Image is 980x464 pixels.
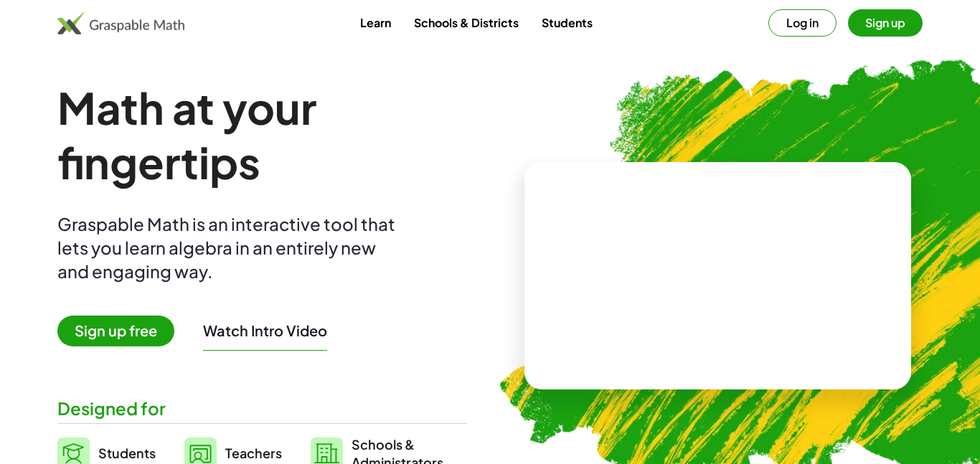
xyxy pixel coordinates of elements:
[57,316,174,346] span: Sign up free
[203,321,327,340] button: Watch Intro Video
[848,9,923,37] button: Sign up
[402,9,530,36] a: Schools & Districts
[57,212,402,283] div: Graspable Math is an interactive tool that lets you learn algebra in an entirely new and engaging...
[57,80,467,189] h1: Math at your fingertips
[98,445,156,461] span: Students
[611,222,826,330] video: What is this? This is dynamic math notation. Dynamic math notation plays a central role in how Gr...
[349,9,402,36] a: Learn
[225,445,282,461] span: Teachers
[57,397,467,420] div: Designed for
[530,9,604,36] a: Students
[768,9,837,37] button: Log in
